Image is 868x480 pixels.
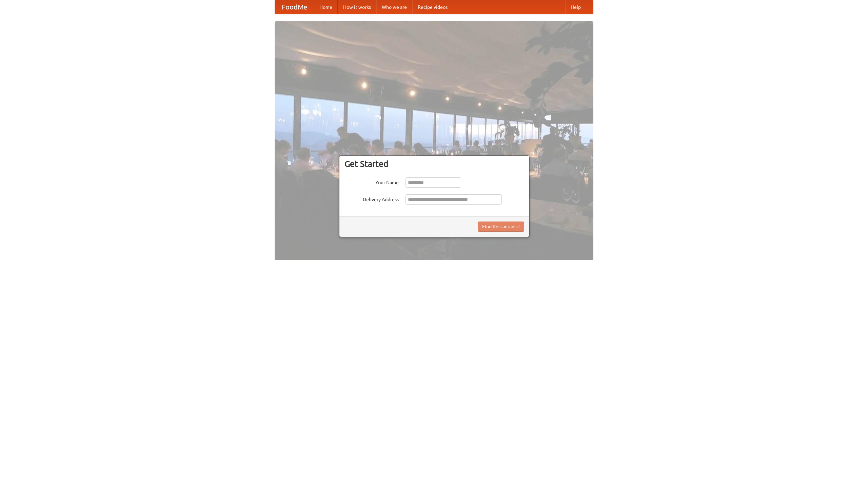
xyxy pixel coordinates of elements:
a: Recipe videos [412,0,453,14]
a: Who we are [376,0,412,14]
a: How it works [338,0,376,14]
a: Home [314,0,338,14]
a: Help [565,0,586,14]
button: Find Restaurants! [478,222,524,232]
h3: Get Started [344,159,524,169]
label: Your Name [344,177,399,186]
a: FoodMe [275,0,314,14]
label: Delivery Address [344,194,399,203]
